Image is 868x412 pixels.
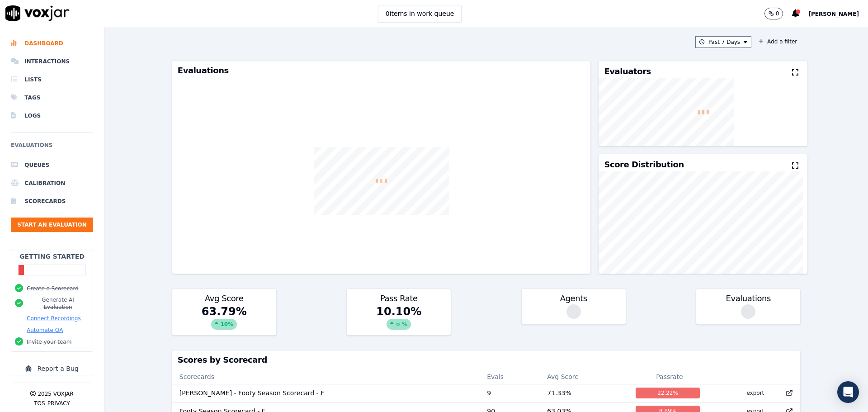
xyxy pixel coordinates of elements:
[11,107,93,125] a: Logs
[636,388,699,398] div: 22.22 %
[604,161,684,169] h3: Score Distribution
[47,400,70,407] button: Privacy
[19,252,85,261] h2: Getting Started
[27,315,81,322] button: Connect Recordings
[11,89,93,107] a: Tags
[755,36,801,47] button: Add a filter
[178,356,795,364] h3: Scores by Scorecard
[378,5,462,22] button: 0items in work queue
[347,304,451,335] div: 10.10 %
[27,327,63,334] button: Automate QA
[27,338,71,346] button: Invite your team
[11,52,93,71] a: Interactions
[5,5,70,21] img: voxjar logo
[38,390,73,398] p: 2025 Voxjar
[172,304,276,335] div: 63.79 %
[11,218,93,232] button: Start an Evaluation
[211,319,237,330] div: 10 %
[27,296,89,311] button: Generate AI Evaluation
[11,34,93,52] a: Dashboard
[695,36,751,48] button: Past 7 Days
[352,294,445,303] h3: Pass Rate
[11,156,93,174] a: Queues
[11,192,93,210] a: Scorecards
[11,362,93,375] button: Report a Bug
[739,386,771,400] button: export
[702,294,795,303] h3: Evaluations
[172,384,480,402] td: [PERSON_NAME] - Footy Season Scorecard - F
[11,71,93,89] a: Lists
[527,294,620,303] h3: Agents
[837,381,859,403] div: Open Intercom Messenger
[540,369,628,384] th: Avg Score
[178,294,271,303] h3: Avg Score
[764,8,793,19] button: 0
[27,285,79,292] button: Create a Scorecard
[480,369,540,384] th: Evals
[604,67,651,76] h3: Evaluators
[808,8,868,19] button: [PERSON_NAME]
[480,384,540,402] td: 9
[34,400,45,407] button: TOS
[764,8,783,19] button: 0
[540,384,628,402] td: 71.33 %
[776,10,779,17] p: 0
[808,11,859,17] span: [PERSON_NAME]
[11,140,93,156] h6: Evaluations
[387,319,411,330] div: ∞ %
[628,369,710,384] th: Passrate
[11,174,93,192] a: Calibration
[172,369,480,384] th: Scorecards
[178,66,585,75] h3: Evaluations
